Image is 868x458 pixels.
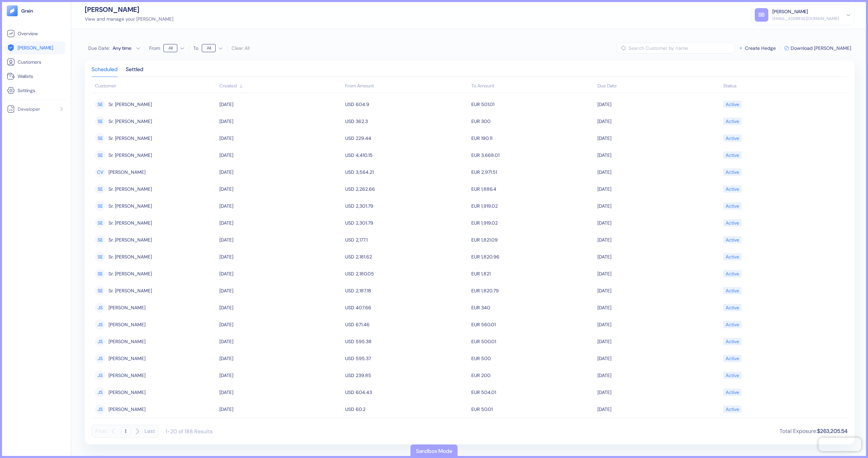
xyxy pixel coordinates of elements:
[343,214,470,231] td: USD 2,301.79
[596,248,722,265] td: [DATE]
[596,197,722,214] td: [DATE]
[95,353,105,363] div: JS
[726,251,739,263] div: Active
[470,350,596,367] td: EUR 500
[165,428,213,435] div: 1-20 of 188 Results
[95,336,105,347] div: JS
[629,43,735,54] input: Search Customer by name
[597,82,720,89] div: Sort ascending
[218,384,344,401] td: [DATE]
[343,299,470,316] td: USD 407.66
[470,164,596,181] td: EUR 2,971.51
[218,282,344,299] td: [DATE]
[596,96,722,113] td: [DATE]
[7,58,64,66] a: Customers
[18,59,41,65] span: Customers
[95,286,105,296] div: SE
[596,367,722,384] td: [DATE]
[470,181,596,197] td: EUR 1,886.4
[92,67,118,77] div: Scheduled
[726,166,739,178] div: Active
[470,316,596,333] td: EUR 560.01
[108,200,152,212] span: Sr. Elier Perez
[596,384,722,401] td: [DATE]
[343,265,470,282] td: USD 2,180.05
[726,285,739,296] div: Active
[343,384,470,401] td: USD 604.43
[726,370,739,381] div: Active
[92,80,218,93] th: Customer
[343,181,470,197] td: USD 2,262.66
[18,106,40,112] span: Developer
[470,333,596,350] td: EUR 500.01
[738,46,776,50] button: Create Hedge
[218,214,344,231] td: [DATE]
[470,147,596,164] td: EUR 3,668.01
[784,46,851,50] button: Download [PERSON_NAME]
[343,248,470,265] td: USD 2,181.62
[7,86,64,95] a: Settings
[755,8,768,22] div: BB
[95,201,105,211] div: SE
[343,282,470,299] td: USD 2,187.18
[108,149,152,161] span: Sr. Elier Perez
[470,299,596,316] td: EUR 340
[596,401,722,418] td: [DATE]
[470,265,596,282] td: EUR 1,821
[108,166,145,178] span: Christina Virtuoso
[218,130,344,147] td: [DATE]
[108,116,152,127] span: Sr. Elier Perez
[218,265,344,282] td: [DATE]
[95,133,105,143] div: SE
[108,132,152,144] span: Sr. Elier Perez
[108,217,152,229] span: Sr. Elier Perez
[95,150,105,160] div: SE
[7,5,18,16] img: logo-tablet-V2.svg
[193,46,198,50] label: To
[95,218,105,228] div: SE
[85,6,173,13] div: [PERSON_NAME]
[343,197,470,214] td: USD 2,301.79
[7,44,64,52] a: [PERSON_NAME]
[85,16,173,23] div: View and manage your [PERSON_NAME]
[218,367,344,384] td: [DATE]
[163,43,185,54] button: From
[88,45,110,51] span: Due Date :
[745,46,776,50] span: Create Hedge
[7,72,64,80] a: Wallets
[723,82,844,89] div: Sort ascending
[343,350,470,367] td: USD 595.37
[95,116,105,126] div: SE
[470,231,596,248] td: EUR 1,821.09
[726,116,739,127] div: Active
[108,403,145,415] span: Jenny Savage
[113,45,133,51] div: Any time
[218,197,344,214] td: [DATE]
[470,282,596,299] td: EUR 1,820.79
[126,67,143,77] div: Settled
[772,8,808,15] div: [PERSON_NAME]
[596,333,722,350] td: [DATE]
[95,252,105,262] div: SE
[108,336,145,347] span: Jenny Savage
[596,299,722,316] td: [DATE]
[726,319,739,330] div: Active
[596,147,722,164] td: [DATE]
[95,319,105,330] div: JS
[108,183,152,195] span: Sr. Elier Perez
[18,30,38,37] span: Overview
[343,147,470,164] td: USD 4,410.15
[470,401,596,418] td: EUR 50.01
[218,164,344,181] td: [DATE]
[470,130,596,147] td: EUR 190.11
[726,149,739,161] div: Active
[596,113,722,130] td: [DATE]
[596,231,722,248] td: [DATE]
[95,303,105,313] div: JS
[726,403,739,415] div: Active
[21,8,34,13] img: logo
[470,384,596,401] td: EUR 504.01
[343,164,470,181] td: USD 3,564.21
[218,316,344,333] td: [DATE]
[95,167,105,177] div: CV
